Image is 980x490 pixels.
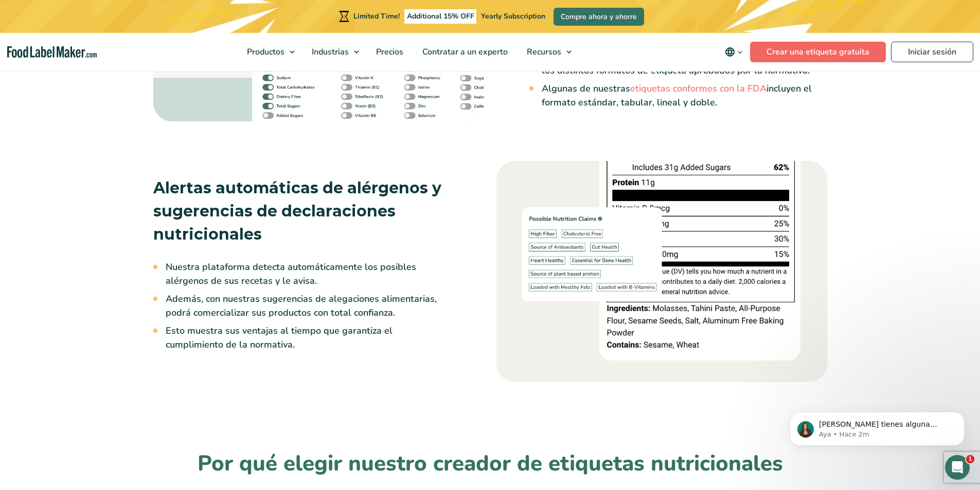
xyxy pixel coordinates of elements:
[945,455,970,480] iframe: Intercom live chat
[353,11,400,21] span: Limited Time!
[238,33,300,71] a: Productos
[542,82,827,110] li: Algunas de nuestras incluyen el formato estándar, tabular, lineal y doble.
[891,42,973,62] a: Iniciar sesión
[630,82,767,95] a: etiquetas conformes con la FDA
[153,450,827,478] h2: Por qué elegir nuestro creador de etiquetas nutricionales
[481,11,545,21] span: Yearly Subscription
[244,46,286,58] span: Productos
[413,33,515,71] a: Contratar a un experto
[166,260,451,288] li: Nuestra plataforma detecta automáticamente los posibles alérgenos de sus recetas y le avisa.
[966,455,974,463] span: 1
[419,46,509,58] span: Contratar a un experto
[153,176,451,246] h3: Alertas automáticas de alérgenos y sugerencias de declaraciones nutricionales
[404,9,477,24] span: Additional 15% OFF
[496,161,827,382] img: Panel de opciones de declaraciones nutricionales superpuesto en la parte inferior de una etiqueta...
[309,46,350,58] span: Industrias
[750,42,886,62] a: Crear una etiqueta gratuita
[554,8,644,26] a: Compre ahora y ahorre
[373,46,404,58] span: Precios
[518,33,577,71] a: Recursos
[367,33,411,71] a: Precios
[302,33,364,71] a: Industrias
[524,46,562,58] span: Recursos
[166,324,451,352] li: Esto muestra sus ventajas al tiempo que garantiza el cumplimiento de la normativa.
[166,292,451,320] li: Además, con nuestras sugerencias de alegaciones alimentarias, podrá comercializar sus productos c...
[774,390,980,462] iframe: Intercom notifications mensaje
